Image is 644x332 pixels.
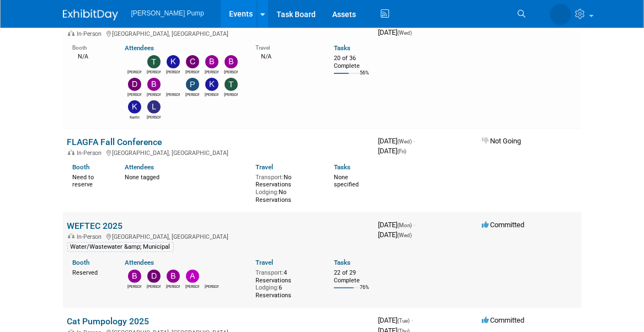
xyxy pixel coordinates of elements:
div: 4 Reservations 6 Reservations [256,267,317,299]
span: In-Person [77,149,105,157]
img: Lee Feeser [147,100,161,114]
img: Amanda Smith [550,4,571,25]
a: Travel [256,163,273,171]
div: David Perry [127,91,141,98]
span: (Fri) [398,148,407,154]
a: Cat Pumpology 2025 [67,316,150,326]
img: Brian Lee [167,270,180,283]
div: [GEOGRAPHIC_DATA], [GEOGRAPHIC_DATA] [67,29,370,38]
span: [DATE] [379,147,407,155]
div: Lee Feeser [147,114,161,120]
div: Brian Lee [166,283,180,290]
div: N/A [73,52,109,61]
div: 22 of 29 Complete [334,269,370,284]
img: Ryan McHugh [167,78,180,91]
img: Bobby Zitzka [128,270,141,283]
div: David Perry [147,283,161,290]
a: FLAGFA Fall Conference [67,137,162,147]
span: - [414,137,416,145]
div: Tony Lewis [224,91,238,98]
div: Reserved [73,267,109,277]
a: Tasks [334,259,350,266]
div: Teri Beth Perkins [147,68,161,75]
a: Tasks [334,163,350,171]
span: Lodging: [256,284,279,291]
img: David Perry [147,270,161,283]
div: Travel [256,41,317,51]
div: Kim M [205,91,219,98]
span: (Wed) [398,30,412,36]
div: Need to reserve [73,172,109,189]
a: Attendees [125,44,154,52]
div: 20 of 36 Complete [334,55,370,69]
div: [GEOGRAPHIC_DATA], [GEOGRAPHIC_DATA] [67,232,370,240]
div: No Reservations No Reservations [256,172,317,204]
span: (Mon) [398,222,412,228]
span: [DATE] [379,316,413,324]
span: - [414,221,416,229]
span: None specified [334,174,359,189]
div: N/A [256,52,317,61]
span: (Tue) [398,318,410,324]
span: Transport: [256,174,284,181]
img: Karrin Scott [128,100,141,114]
img: Christopher Thompson [186,55,199,68]
div: Karrin Scott [127,114,141,120]
img: Kim M [205,78,219,91]
img: Amanda Smith [128,55,141,68]
img: Kelly Seliga [167,55,180,68]
div: Water/Wastewater &amp; Municipal [67,242,174,252]
img: Teri Beth Perkins [147,55,161,68]
img: Brian Peek [225,55,238,68]
a: Tasks [334,44,350,52]
span: [DATE] [379,28,412,36]
a: WEFTEC 2025 [67,221,123,231]
div: Allan Curry [185,283,199,290]
span: In-Person [77,30,105,38]
span: Transport: [256,269,284,276]
div: Ryan McHugh [166,91,180,98]
span: (Wed) [398,138,412,144]
div: Bobby Zitzka [205,68,219,75]
span: [DATE] [379,231,412,239]
img: Tony Lewis [225,78,238,91]
div: Amanda Smith [205,283,219,290]
td: 76% [360,285,369,299]
span: (Wed) [398,232,412,238]
a: Travel [256,259,273,266]
div: Bobby Zitzka [127,283,141,290]
div: Booth [73,41,109,51]
div: Christopher Thompson [185,68,199,75]
a: Booth [73,163,90,171]
span: [DATE] [379,221,416,229]
div: Amanda Smith [127,68,141,75]
a: Booth [73,259,90,266]
img: Allan Curry [186,270,199,283]
div: Brian Lee [147,91,161,98]
img: Patrick Champagne [186,78,199,91]
img: In-Person Event [68,149,74,155]
span: Committed [482,221,525,229]
span: Lodging: [256,189,279,196]
img: David Perry [128,78,141,91]
div: Patrick Champagne [185,91,199,98]
img: Amanda Smith [205,270,219,283]
img: Brian Lee [147,78,161,91]
a: Attendees [125,163,154,171]
span: In-Person [77,233,105,240]
span: [DATE] [379,137,416,145]
span: Committed [482,316,525,324]
span: - [412,316,413,324]
a: Attendees [125,259,154,266]
div: None tagged [125,172,247,181]
td: 56% [360,70,369,85]
div: [GEOGRAPHIC_DATA], [GEOGRAPHIC_DATA] [67,148,370,157]
span: Not Going [482,137,521,145]
img: Bobby Zitzka [205,55,219,68]
img: ExhibitDay [63,9,118,20]
div: Brian Peek [224,68,238,75]
img: In-Person Event [68,30,74,36]
span: [PERSON_NAME] Pump [131,9,204,17]
div: Kelly Seliga [166,68,180,75]
img: In-Person Event [68,233,74,239]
